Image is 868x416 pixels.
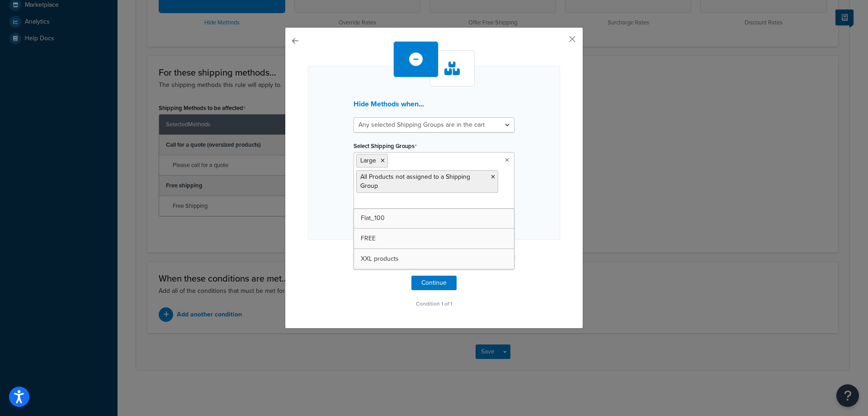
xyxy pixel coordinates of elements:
a: FREE [354,229,514,249]
button: Select Shipping Groups to prevent this rule from applying [350,251,518,264]
p: Condition 1 of 1 [308,297,560,310]
span: FREE [361,234,376,243]
a: XXL products [354,249,514,269]
span: Large [360,156,376,165]
a: Flat_100 [354,208,514,228]
h3: Hide Methods when... [354,100,514,108]
span: XXL products [361,254,399,263]
span: All Products not assigned to a Shipping Group [360,172,470,191]
button: Continue [411,276,457,290]
label: Select Shipping Groups [354,143,417,150]
span: Flat_100 [361,213,385,223]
